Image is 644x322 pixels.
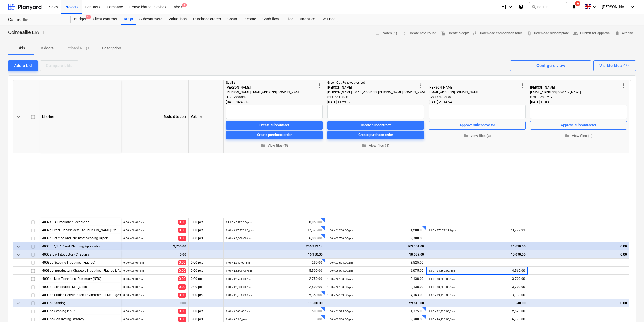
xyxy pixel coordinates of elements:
[257,132,292,138] div: Create purchase order
[296,14,318,25] a: Analytics
[441,30,469,36] span: Create a copy
[512,277,526,281] span: 3,700.00
[429,95,519,100] div: 07917 425 239
[189,259,224,267] div: 0.00 pcs
[226,242,323,250] div: 206,212.14
[617,296,644,322] iframe: Chat Widget
[123,318,144,321] small: 0.00 × £0.00 / pcs
[42,242,119,250] div: 4003 EIA/EIAR and Planning Application
[226,85,316,90] div: [PERSON_NAME]
[42,218,119,226] div: 4002f EIA Graduate / Technician
[309,220,323,224] span: 8,050.00
[410,285,424,289] span: 2,138.00
[429,80,519,85] div: -
[189,226,224,234] div: 0.00 pcs
[123,242,186,250] div: 2,750.00
[15,251,22,258] span: keyboard_arrow_down
[309,236,323,241] span: 6,000.00
[311,309,323,314] span: 500.00
[102,45,121,51] p: Description
[226,90,301,94] span: [PERSON_NAME][EMAIL_ADDRESS][DOMAIN_NAME]
[327,242,424,250] div: 163,351.00
[318,14,339,25] a: Settings
[136,14,165,25] div: Subcontracts
[327,277,353,280] small: 1.00 × £2,138.00 / pcs
[123,237,144,240] small: 0.00 × £0.00 / pcs
[282,14,296,25] a: Files
[615,30,634,36] span: Archive
[410,228,424,233] span: 1,200.00
[123,261,144,264] small: 0.00 × £0.00 / pcs
[599,62,630,69] div: Visible bids 4/4
[327,299,424,307] div: 29,613.00
[189,275,224,283] div: 0.00 pcs
[620,82,627,89] span: more_vert
[240,14,259,25] div: Income
[178,236,186,241] span: 0.00
[527,31,532,36] span: attach_file
[42,275,119,283] div: 4003ac Non Techniucal Summary (NTS)
[307,228,323,233] span: 17,375.00
[226,221,252,224] small: 14.00 × £575.00 / pcs
[8,29,48,36] p: Colmeallie EIA ITT
[613,29,636,38] button: Archive
[121,80,189,153] div: Revised budget
[226,141,323,150] button: View files (5)
[573,30,610,36] span: Submit for approval
[429,269,455,272] small: 1.00 × £4,560.00 / pcs
[358,132,393,138] div: Create purchase order
[309,277,323,281] span: 2,750.00
[530,242,627,250] div: 0.00
[316,82,323,89] span: more_vert
[224,14,240,25] div: Costs
[327,250,424,259] div: 18,039.00
[512,317,526,322] span: 6,720.00
[42,234,119,242] div: 4002h Drafting and Review of Scoping Report
[530,100,627,105] div: [DATE] 15:03:39
[431,133,523,139] span: View files (3)
[15,114,22,120] span: keyboard_arrow_down
[530,85,620,90] div: [PERSON_NAME]
[42,259,119,266] div: 4003aa Scoping Input (incl. Figures)
[226,261,250,264] small: 1.00 × £250.00 / pcs
[327,286,353,289] small: 1.00 × £2,138.00 / pcs
[226,250,323,259] div: 16,350.00
[178,260,186,265] span: 0.00
[15,45,28,51] p: Bids
[429,286,455,289] small: 1.00 × £3,700.00 / pcs
[226,286,252,289] small: 1.00 × £2,500.00 / pcs
[309,285,323,289] span: 2,500.00
[410,269,424,273] span: 6,075.00
[429,121,526,129] button: Approve subcontractor
[71,14,89,25] a: Budget9+
[410,317,424,322] span: 3,300.00
[178,220,186,225] span: 0.00
[15,243,22,250] span: keyboard_arrow_down
[165,14,190,25] a: Valuations
[530,121,627,129] button: Approve subcontractor
[327,121,424,129] button: Create subcontract
[226,294,252,297] small: 1.00 × £5,350.00 / pcs
[429,299,526,307] div: 9,540.00
[315,317,323,322] span: 0.00
[429,90,479,94] span: [EMAIL_ADDRESS][DOMAIN_NAME]
[459,122,495,128] div: Approve subcontractor
[40,80,121,153] div: Line-item
[226,299,323,307] div: 11,500.00
[226,229,254,232] small: 1.00 × £17,375.00 / pcs
[429,242,526,250] div: 24,630.00
[189,218,224,226] div: 0.00 pcs
[327,261,353,264] small: 1.00 × £3,525.00 / pcs
[410,309,424,314] span: 1,375.00
[309,293,323,297] span: 5,350.00
[123,229,144,232] small: 0.00 × £0.00 / pcs
[438,29,471,38] button: Create a copy
[123,277,144,280] small: 0.00 × £0.00 / pcs
[14,62,32,69] div: Add a bid
[189,283,224,291] div: 0.00 pcs
[512,285,526,289] span: 3,700.00
[327,141,424,150] button: View files (1)
[376,31,381,36] span: notes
